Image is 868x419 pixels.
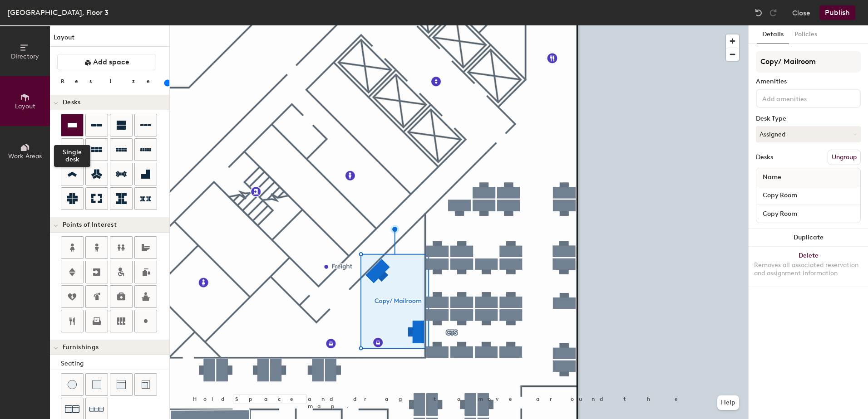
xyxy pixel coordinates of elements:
span: Work Areas [8,152,42,160]
button: DeleteRemoves all associated reservation and assignment information [749,247,868,287]
img: Stool [68,380,77,389]
button: Assigned [756,126,861,142]
span: Layout [15,102,35,110]
div: Seating [61,359,169,369]
div: Amenities [756,78,861,85]
img: Couch (x2) [65,402,79,416]
button: Ungroup [828,150,861,165]
input: Add amenities [760,93,842,103]
button: Add space [57,54,156,70]
button: Help [717,395,739,410]
button: Publish [819,5,855,20]
button: Policies [789,25,823,44]
span: Add space [93,58,129,67]
div: Desk Type [756,115,861,122]
span: Points of Interest [63,221,117,229]
span: Furnishings [63,344,99,351]
img: Cushion [92,380,101,389]
button: Couch (middle) [110,373,133,396]
span: Directory [11,53,39,60]
img: Couch (x3) [89,402,104,416]
input: Unnamed desk [758,189,858,202]
div: Desks [756,154,773,161]
div: Removes all associated reservation and assignment information [754,261,863,278]
button: Single desk [61,114,84,136]
button: Stool [61,373,84,396]
img: Couch (middle) [117,380,126,389]
input: Unnamed desk [758,207,858,220]
div: Resize [61,78,161,85]
h1: Layout [50,33,169,47]
div: [GEOGRAPHIC_DATA], Floor 3 [7,7,108,18]
img: Undo [754,8,763,17]
button: Cushion [85,373,108,396]
button: Close [792,5,810,20]
img: Couch (corner) [141,380,150,389]
button: Details [757,25,789,44]
button: Couch (corner) [134,373,157,396]
button: Duplicate [749,229,868,247]
img: Redo [769,8,778,17]
span: Name [758,169,786,185]
span: Desks [63,99,80,106]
